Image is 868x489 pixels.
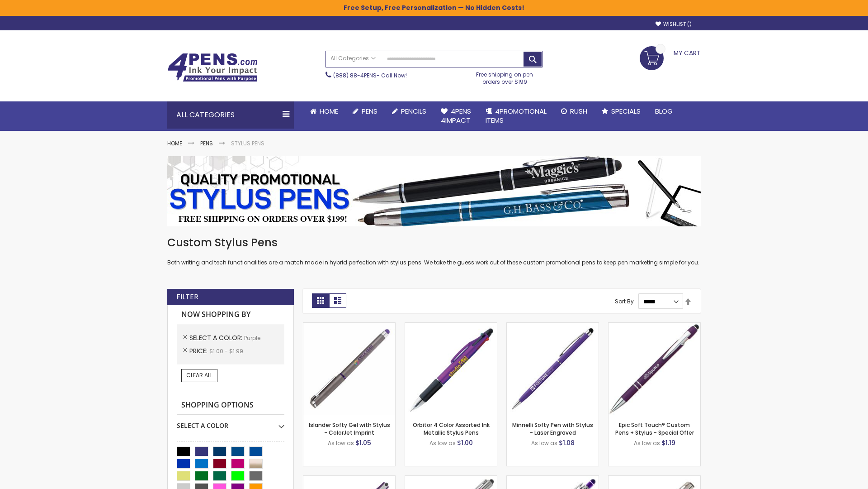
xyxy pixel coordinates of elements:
[333,72,407,79] span: - Call Now!
[486,106,547,125] span: 4PROMOTIONAL ITEMS
[405,322,497,330] a: Orbitor 4 Color Assorted Ink Metallic Stylus Pens-Purple
[478,101,554,131] a: 4PROMOTIONALITEMS
[326,51,380,66] a: All Categories
[609,322,700,330] a: 4P-MS8B-Purple
[609,323,700,415] img: 4P-MS8B-Purple
[655,106,673,116] span: Blog
[507,475,599,483] a: Phoenix Softy with Stylus Pen - Laser-Purple
[303,101,345,121] a: Home
[615,297,634,305] label: Sort By
[328,439,354,447] span: As low as
[611,106,641,116] span: Specials
[312,293,329,308] strong: Grid
[413,421,490,436] a: Orbitor 4 Color Assorted Ink Metallic Stylus Pens
[345,101,385,121] a: Pens
[507,322,599,330] a: Minnelli Softy Pen with Stylus - Laser Engraved-Purple
[385,101,434,121] a: Pencils
[401,106,426,116] span: Pencils
[244,334,260,342] span: Purple
[167,101,294,129] div: All Categories
[507,323,599,415] img: Minnelli Softy Pen with Stylus - Laser Engraved-Purple
[441,106,471,125] span: 4Pens 4impact
[615,421,694,436] a: Epic Soft Touch® Custom Pens + Stylus - Special Offer
[167,235,701,250] h1: Custom Stylus Pens
[648,101,680,121] a: Blog
[333,72,377,79] a: (888) 88-4PENS
[355,438,371,447] span: $1.05
[609,475,700,483] a: Tres-Chic Touch Pen - Standard Laser-Purple
[200,139,213,147] a: Pens
[531,439,557,447] span: As low as
[467,67,543,86] div: Free shipping on pen orders over $199
[405,323,497,415] img: Orbitor 4 Color Assorted Ink Metallic Stylus Pens-Purple
[554,101,594,121] a: Rush
[176,292,198,302] strong: Filter
[656,21,692,28] a: Wishlist
[167,235,701,267] div: Both writing and tech functionalities are a match made in hybrid perfection with stylus pens. We ...
[177,415,284,430] div: Select A Color
[457,438,473,447] span: $1.00
[177,305,284,324] strong: Now Shopping by
[167,156,701,226] img: Stylus Pens
[362,106,377,116] span: Pens
[434,101,478,131] a: 4Pens4impact
[186,371,212,379] span: Clear All
[634,439,660,447] span: As low as
[303,475,395,483] a: Avendale Velvet Touch Stylus Gel Pen-Purple
[167,53,258,82] img: 4Pens Custom Pens and Promotional Products
[570,106,587,116] span: Rush
[429,439,456,447] span: As low as
[189,346,209,355] span: Price
[594,101,648,121] a: Specials
[181,369,217,382] a: Clear All
[330,55,376,62] span: All Categories
[231,139,264,147] strong: Stylus Pens
[309,421,390,436] a: Islander Softy Gel with Stylus - ColorJet Imprint
[512,421,593,436] a: Minnelli Softy Pen with Stylus - Laser Engraved
[303,322,395,330] a: Islander Softy Gel with Stylus - ColorJet Imprint-Purple
[209,347,243,355] span: $1.00 - $1.99
[405,475,497,483] a: Tres-Chic with Stylus Metal Pen - Standard Laser-Purple
[320,106,338,116] span: Home
[167,139,182,147] a: Home
[177,396,284,415] strong: Shopping Options
[559,438,575,447] span: $1.08
[189,333,244,342] span: Select A Color
[303,323,395,415] img: Islander Softy Gel with Stylus - ColorJet Imprint-Purple
[661,438,675,447] span: $1.19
